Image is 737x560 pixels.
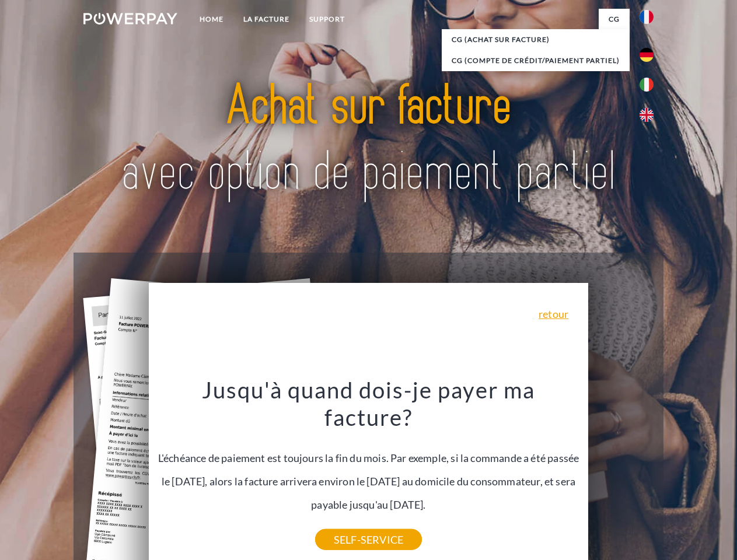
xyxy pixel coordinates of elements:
[599,9,630,30] a: CG
[539,309,568,319] a: retour
[83,13,177,24] img: logo-powerpay-white.svg
[156,376,582,540] div: L'échéance de paiement est toujours la fin du mois. Par exemple, si la commande a été passée le [...
[156,376,582,432] h3: Jusqu'à quand dois-je payer ma facture?
[640,108,654,122] img: en
[640,10,654,24] img: fr
[442,50,630,71] a: CG (Compte de crédit/paiement partiel)
[315,529,422,550] a: SELF-SERVICE
[111,56,626,223] img: title-powerpay_fr.svg
[299,9,355,30] a: Support
[442,29,630,50] a: CG (achat sur facture)
[640,48,654,62] img: de
[190,9,233,30] a: Home
[233,9,299,30] a: LA FACTURE
[640,78,654,92] img: it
